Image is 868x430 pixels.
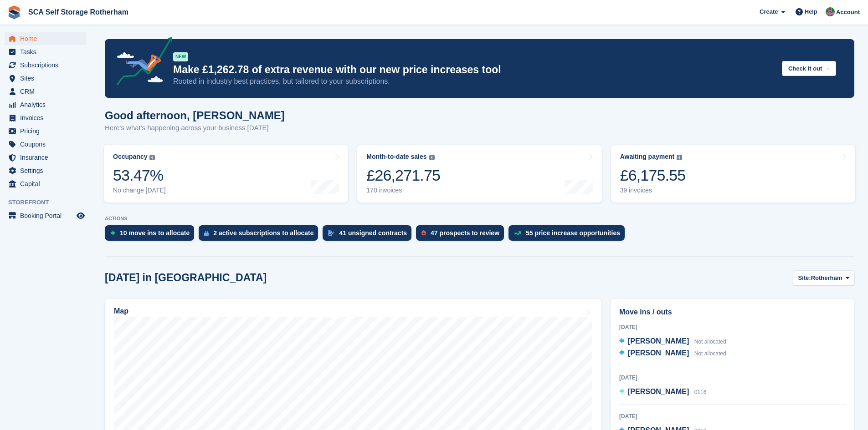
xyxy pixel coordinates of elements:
a: 41 unsigned contracts [323,225,416,245]
a: menu [5,164,86,177]
span: Subscriptions [20,59,75,71]
span: Analytics [20,98,75,111]
a: 2 active subscriptions to allocate [199,225,323,245]
div: 55 price increase opportunities [526,229,620,237]
div: [DATE] [619,323,846,331]
span: Storefront [8,198,91,207]
span: Not allocated [694,339,726,345]
a: 10 move ins to allocate [105,225,199,245]
a: Preview store [75,210,86,221]
span: Sites [20,72,75,85]
a: [PERSON_NAME] 0116 [619,386,706,398]
a: menu [5,125,86,137]
span: CRM [20,85,75,98]
div: 2 active subscriptions to allocate [213,229,313,237]
a: menu [5,111,86,124]
p: ACTIONS [105,216,854,222]
div: Awaiting payment [620,153,675,161]
span: [PERSON_NAME] [628,349,689,357]
p: Make £1,262.78 of extra revenue with our new price increases tool [173,63,775,76]
span: Coupons [20,138,75,151]
h2: Map [114,307,128,315]
span: [PERSON_NAME] [628,337,689,345]
a: [PERSON_NAME] Not allocated [619,348,726,359]
span: [PERSON_NAME] [628,388,689,395]
img: icon-info-grey-7440780725fd019a000dd9b08b2336e03edf1995a4989e88bcd33f0948082b44.svg [149,155,155,160]
span: 0116 [694,389,707,395]
img: active_subscription_to_allocate_icon-d502201f5373d7db506a760aba3b589e785aa758c864c3986d89f69b8ff3... [204,230,209,236]
h2: Move ins / outs [619,307,846,318]
a: menu [5,177,86,190]
a: 47 prospects to review [416,225,508,245]
div: 53.47% [113,166,166,185]
div: Month-to-date sales [366,153,426,161]
span: Not allocated [694,350,726,357]
img: Sarah Race [826,7,835,16]
a: menu [5,151,86,164]
div: £26,271.75 [366,166,440,185]
span: Home [20,32,75,45]
a: [PERSON_NAME] Not allocated [619,336,726,348]
div: NEW [173,52,188,61]
div: [DATE] [619,374,846,382]
a: menu [5,138,86,151]
span: Capital [20,177,75,190]
span: Site: [798,273,811,283]
div: 10 move ins to allocate [120,229,190,237]
div: No change [DATE] [113,187,166,194]
a: Awaiting payment £6,175.55 39 invoices [611,145,855,202]
a: menu [5,209,86,222]
a: menu [5,98,86,111]
a: menu [5,72,86,85]
a: menu [5,46,86,58]
button: Check it out → [782,61,836,76]
h2: [DATE] in [GEOGRAPHIC_DATA] [105,272,267,284]
a: SCA Self Storage Rotherham [25,5,132,20]
div: Occupancy [113,153,147,161]
a: 55 price increase opportunities [508,225,629,245]
img: contract_signature_icon-13c848040528278c33f63329250d36e43548de30e8caae1d1a13099fd9432cc5.svg [328,230,334,236]
span: Booking Portal [20,209,75,222]
img: prospect-51fa495bee0391a8d652442698ab0144808aea92771e9ea1ae160a38d050c398.svg [421,230,426,236]
h1: Good afternoon, [PERSON_NAME] [105,109,285,121]
a: menu [5,32,86,45]
span: Tasks [20,46,75,58]
a: menu [5,59,86,71]
img: price_increase_opportunities-93ffe204e8149a01c8c9dc8f82e8f89637d9d84a8eef4429ea346261dce0b2c0.svg [514,231,521,235]
span: Account [836,8,860,17]
img: icon-info-grey-7440780725fd019a000dd9b08b2336e03edf1995a4989e88bcd33f0948082b44.svg [677,155,682,160]
div: [DATE] [619,412,846,420]
span: Pricing [20,125,75,137]
span: Create [760,7,778,16]
p: Here's what's happening across your business [DATE] [105,123,285,133]
div: 170 invoices [366,187,440,194]
img: move_ins_to_allocate_icon-fdf77a2bb77ea45bf5b3d319d69a93e2d87916cf1d5bf7949dd705db3b84f3ca.svg [110,230,115,236]
div: £6,175.55 [620,166,686,185]
p: Rooted in industry best practices, but tailored to your subscriptions. [173,76,775,86]
button: Site: Rotherham [793,270,854,285]
span: Insurance [20,151,75,164]
img: price-adjustments-announcement-icon-8257ccfd72463d97f412b2fc003d46551f7dbcb40ab6d574587a9cd5c0d94... [109,37,173,89]
div: 41 unsigned contracts [339,229,407,237]
span: Help [805,7,817,16]
a: Occupancy 53.47% No change [DATE] [104,145,348,202]
a: Month-to-date sales £26,271.75 170 invoices [357,145,601,202]
div: 47 prospects to review [431,229,499,237]
span: Settings [20,164,75,177]
img: stora-icon-8386f47178a22dfd0bd8f6a31ec36ba5ce8667c1dd55bd0f319d3a0aa187defe.svg [7,5,21,19]
span: Rotherham [811,273,842,283]
div: 39 invoices [620,187,686,194]
span: Invoices [20,111,75,124]
img: icon-info-grey-7440780725fd019a000dd9b08b2336e03edf1995a4989e88bcd33f0948082b44.svg [429,155,435,160]
a: menu [5,85,86,98]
